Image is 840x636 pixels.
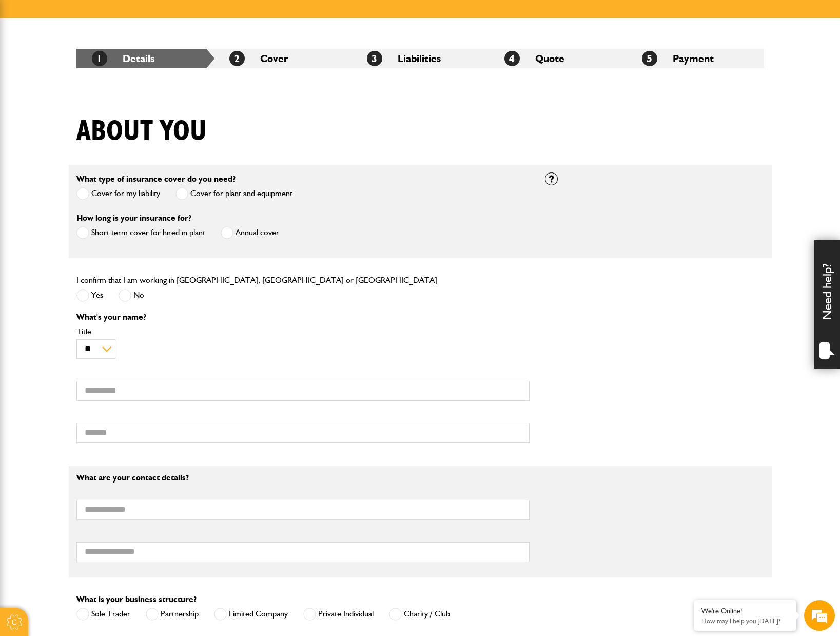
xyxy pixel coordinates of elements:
[76,226,205,239] label: Short term cover for hired in plant
[367,51,382,66] span: 3
[303,608,374,621] label: Private Individual
[701,607,789,615] div: We're Online!
[76,474,530,482] p: What are your contact details?
[76,114,207,149] h1: About you
[389,608,450,621] label: Charity / Club
[53,57,172,71] div: Chat with us now
[489,49,627,68] li: Quote
[642,51,657,66] span: 5
[140,316,186,330] em: Start Chat
[76,313,530,321] p: What's your name?
[351,49,489,68] li: Liabilities
[168,5,193,30] div: Minimize live chat window
[76,214,191,222] label: How long is your insurance for?
[76,187,160,200] label: Cover for my liability
[221,226,279,239] label: Annual cover
[701,617,789,625] p: How may I help you today?
[627,49,764,68] li: Payment
[146,608,199,621] label: Partnership
[76,595,197,604] label: What is your business structure?
[76,327,530,336] label: Title
[17,57,43,71] img: d_20077148190_company_1631870298795_20077148190
[76,175,236,183] label: What type of insurance cover do you need?
[814,240,840,369] div: Need help?
[504,51,520,66] span: 4
[13,186,187,307] textarea: Type your message and hit 'Enter'
[76,289,103,302] label: Yes
[119,289,144,302] label: No
[229,51,245,66] span: 2
[76,49,214,68] li: Details
[13,95,187,118] input: Enter your last name
[214,49,351,68] li: Cover
[13,156,187,178] input: Enter your phone number
[92,51,107,66] span: 1
[76,608,130,621] label: Sole Trader
[13,125,187,148] input: Enter your email address
[214,608,288,621] label: Limited Company
[175,187,292,200] label: Cover for plant and equipment
[76,276,437,284] label: I confirm that I am working in [GEOGRAPHIC_DATA], [GEOGRAPHIC_DATA] or [GEOGRAPHIC_DATA]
